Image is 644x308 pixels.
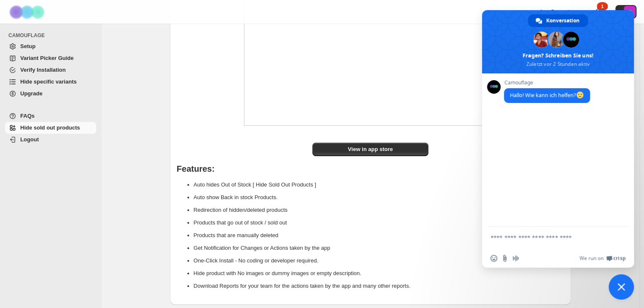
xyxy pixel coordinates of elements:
[5,134,96,146] a: Logout
[593,8,602,16] a: 1
[539,8,570,15] span: App Support
[546,14,579,27] span: Konversation
[624,6,636,18] span: Avatar with initials F
[20,136,39,143] span: Logout
[613,255,625,262] span: Crisp
[5,64,96,76] a: Verify Installation
[501,255,508,262] span: Datei senden
[194,216,564,229] li: Products that go out of stock / sold out
[615,5,636,19] button: Avatar with initials F
[20,43,35,49] span: Setup
[348,145,393,154] span: View in app store
[579,255,603,262] span: We run on
[20,55,73,61] span: Variant Picker Guide
[5,122,96,134] a: Hide sold out products
[512,255,519,262] span: Audionachricht aufzeichnen
[194,229,564,242] li: Products that are manually deleted
[20,78,77,85] span: Hide specific variants
[490,234,607,249] textarea: Verfassen Sie Ihre Nachricht…
[194,280,564,292] li: Download Reports for your team for the actions taken by the app and many other reports.
[5,110,96,122] a: FAQs
[20,90,43,97] span: Upgrade
[597,2,608,11] div: 1
[5,76,96,88] a: Hide specific variants
[194,191,564,204] li: Auto show Back in stock Products.
[490,255,497,262] span: Einen Emoji einfügen
[312,143,428,156] a: View in app store
[510,92,584,99] span: Hallo! Wie kann ich helfen?
[194,204,564,216] li: Redirection of hidden/deleted products
[20,124,80,131] span: Hide sold out products
[20,113,35,119] span: FAQs
[504,80,590,86] span: Camouflage
[194,267,564,280] li: Hide product with No images or dummy images or empty description.
[194,242,564,254] li: Get Notification for Changes or Actions taken by the app
[628,9,631,14] text: F
[528,14,588,27] div: Konversation
[5,88,96,100] a: Upgrade
[194,178,564,191] li: Auto hides Out of Stock [ Hide Sold Out Products ]
[609,274,634,300] div: Chat schließen
[194,254,564,267] li: One-Click Install - No coding or developer required.
[5,52,96,64] a: Variant Picker Guide
[8,32,97,39] span: CAMOUFLAGE
[20,67,66,73] span: Verify Installation
[5,41,96,52] a: Setup
[579,255,625,262] a: We run onCrisp
[177,165,564,173] h1: Features:
[7,0,49,24] img: Camouflage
